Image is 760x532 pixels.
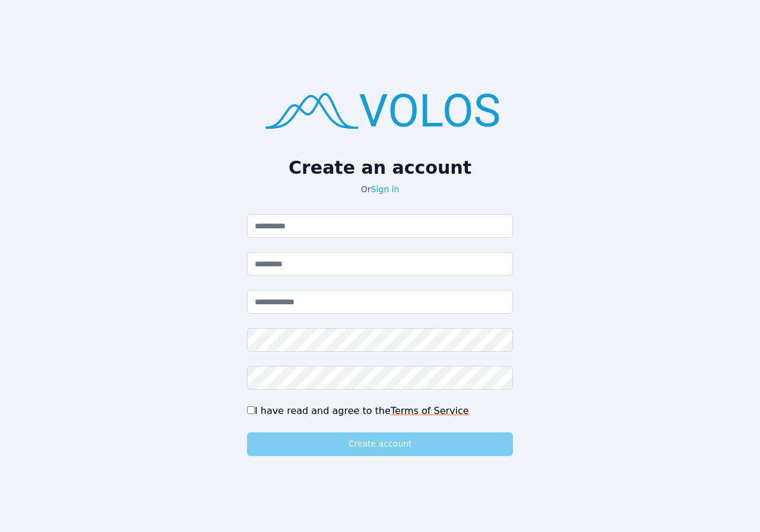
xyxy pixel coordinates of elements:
p: Or [247,183,513,195]
h2: Create an account [247,157,513,179]
button: Create account [247,432,513,456]
div: I have read and agree to the [247,404,513,418]
a: Sign in [371,184,400,194]
img: logo.png [247,76,513,143]
a: Terms of Service [391,405,469,416]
